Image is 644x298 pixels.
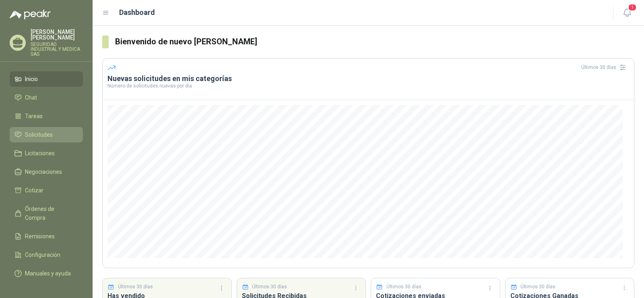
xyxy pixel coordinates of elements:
p: SEGURIDAD INDUSTRIAL Y MEDICA SAS [31,42,83,56]
span: Chat [25,93,37,102]
h1: Dashboard [119,7,155,18]
div: Últimos 30 días [581,61,629,74]
span: Inicio [25,75,38,83]
a: Configuración [10,247,83,263]
h3: Nuevas solicitudes en mis categorías [107,74,629,83]
a: Solicitudes [10,127,83,142]
a: Manuales y ayuda [10,266,83,281]
span: Configuración [25,250,60,259]
a: Licitaciones [10,146,83,161]
img: Logo peakr [10,10,51,19]
span: Remisiones [25,232,55,241]
a: Negociaciones [10,164,83,179]
a: Tareas [10,108,83,124]
span: Tareas [25,112,43,121]
a: Inicio [10,71,83,87]
span: Manuales y ayuda [25,269,71,278]
p: [PERSON_NAME] [PERSON_NAME] [31,29,83,40]
button: 1 [620,6,634,20]
span: Cotizar [25,186,43,195]
h3: Bienvenido de nuevo [PERSON_NAME] [115,35,634,48]
a: Chat [10,90,83,105]
p: Últimos 30 días [520,283,555,291]
p: Número de solicitudes nuevas por día [107,83,629,88]
span: Licitaciones [25,149,55,158]
p: Últimos 30 días [386,283,421,291]
span: Solicitudes [25,130,53,139]
a: Órdenes de Compra [10,201,83,225]
span: 1 [628,4,637,11]
p: Últimos 30 días [252,283,287,291]
a: Cotizar [10,183,83,198]
span: Negociaciones [25,167,62,176]
a: Remisiones [10,229,83,244]
p: Últimos 30 días [118,283,153,291]
span: Órdenes de Compra [25,204,75,222]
